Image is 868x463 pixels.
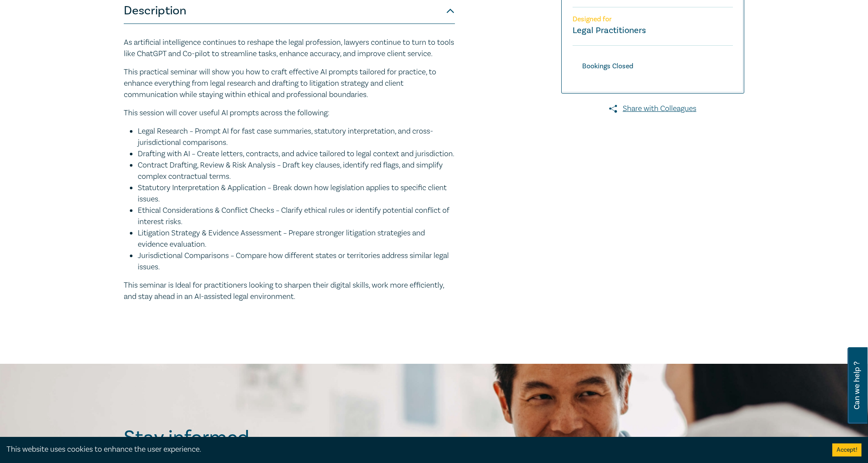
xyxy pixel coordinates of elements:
button: Accept cookies [832,443,861,456]
p: This session will cover useful AI prompts across the following: [124,107,455,119]
li: Statutory Interpretation & Application – Break down how legislation applies to specific client is... [138,182,455,205]
li: Drafting with AI – Create letters, contracts, and advice tailored to legal context and jurisdiction. [138,148,455,160]
li: Litigation Strategy & Evidence Assessment – Prepare stronger litigation strategies and evidence e... [138,228,455,250]
p: As artificial intelligence continues to reshape the legal profession, lawyers continue to turn to... [124,37,455,60]
p: This seminar is Ideal for practitioners looking to sharpen their digital skills, work more effici... [124,280,455,302]
div: This website uses cookies to enhance the user experience. [7,444,819,455]
li: Ethical Considerations & Conflict Checks – Clarify ethical rules or identify potential conflict o... [138,205,455,228]
li: Contract Drafting, Review & Risk Analysis – Draft key clauses, identify red flags, and simplify c... [138,160,455,182]
p: This practical seminar will show you how to craft effective AI prompts tailored for practice, to ... [124,67,455,101]
p: Designed for [573,15,733,23]
li: Jurisdictional Comparisons – Compare how different states or territories address similar legal is... [138,250,455,273]
div: Bookings Closed [573,60,643,72]
li: Legal Research – Prompt AI for fast case summaries, statutory interpretation, and cross-jurisdict... [138,126,455,148]
a: Share with Colleagues [561,103,744,114]
h2: Stay informed. [124,426,329,449]
span: Can we help ? [853,352,861,419]
small: Legal Practitioners [573,25,646,36]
